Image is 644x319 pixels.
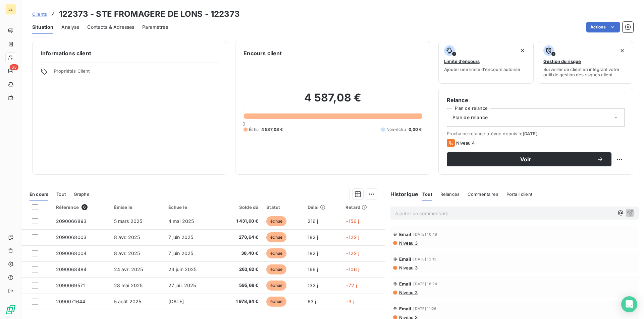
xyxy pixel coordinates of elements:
span: 278,64 € [222,234,259,241]
span: échue [266,216,286,226]
span: échue [266,281,286,291]
span: 2090069571 [56,283,85,288]
span: Paramètres [142,24,168,30]
div: Solde dû [222,205,259,210]
span: 182 j [308,250,318,256]
span: 8 avr. 2025 [114,250,140,256]
div: Échue le [168,205,214,210]
span: Email [399,281,412,287]
span: 595,68 € [222,282,259,289]
span: +106 j [345,266,359,272]
span: 1 431,60 € [222,218,259,225]
span: +122 j [345,234,359,240]
span: 0 [243,121,245,127]
span: [DATE] 10:48 [413,232,437,236]
span: 5 août 2025 [114,299,142,304]
div: Référence [56,204,106,210]
span: 1 978,94 € [222,298,259,305]
span: 4 mai 2025 [168,218,194,224]
span: 7 juin 2025 [168,234,194,240]
span: Voir [455,157,597,162]
span: échue [266,232,286,242]
span: Limite d’encours [444,59,480,64]
span: Tout [422,191,432,197]
span: [DATE] [168,299,184,304]
span: Tout [56,191,66,197]
span: Email [399,306,412,311]
span: Échu [249,127,259,133]
span: 2090068003 [56,234,87,240]
span: 166 j [308,266,318,272]
span: 263,82 € [222,266,259,273]
span: Ajouter une limite d’encours autorisé [444,67,520,72]
span: En cours [30,191,48,197]
span: échue [266,264,286,274]
span: Niveau 3 [398,265,418,270]
span: Surveiller ce client en intégrant votre outil de gestion des risques client. [543,67,628,77]
div: Retard [345,205,380,210]
span: 2090071644 [56,299,86,304]
span: 0,00 € [409,127,422,133]
span: +72 j [345,283,357,288]
h6: Relance [447,96,625,104]
span: Prochaine relance prévue depuis le [447,131,625,136]
span: Niveau 3 [398,240,418,246]
span: Gestion du risque [543,59,581,64]
span: échue [266,248,286,258]
span: 2090068484 [56,266,87,272]
span: 63 [10,64,18,70]
div: Émise le [114,205,160,210]
span: Analyse [61,24,79,30]
span: Commentaires [468,191,498,197]
span: 7 juin 2025 [168,250,194,256]
span: Email [399,232,412,237]
span: +3 j [345,299,354,304]
span: [DATE] 11:26 [413,307,436,311]
img: Logo LeanPay [5,304,16,315]
span: [DATE] 16:24 [413,282,437,286]
span: 63 j [308,299,316,304]
span: 182 j [308,234,318,240]
div: Open Intercom Messenger [621,296,637,312]
button: Actions [586,22,620,32]
span: Portail client [506,191,532,197]
span: Email [399,256,412,262]
span: Situation [32,24,53,30]
span: 216 j [308,218,318,224]
span: 4 587,08 € [261,127,283,133]
h3: 122373 - STE FROMAGERE DE LONS - 122373 [59,8,240,20]
span: +156 j [345,218,359,224]
span: Graphe [74,191,90,197]
span: échue [266,297,286,307]
span: 2090066893 [56,218,87,224]
span: Plan de relance [452,114,488,121]
button: Gestion du risqueSurveiller ce client en intégrant votre outil de gestion des risques client. [538,41,633,84]
span: 132 j [308,283,318,288]
span: 6 [82,204,88,210]
a: Clients [32,11,47,17]
span: 28 mai 2025 [114,283,143,288]
h2: 4 587,08 € [244,91,422,111]
div: Délai [308,205,338,210]
span: Contacts & Adresses [87,24,134,30]
button: Voir [447,152,611,166]
span: 38,40 € [222,250,259,257]
span: 8 avr. 2025 [114,234,140,240]
span: Propriétés Client [54,68,219,78]
span: 23 juin 2025 [168,266,197,272]
span: +122 j [345,250,359,256]
span: 5 mars 2025 [114,218,143,224]
span: Niveau 3 [398,290,418,295]
span: Non-échu [386,127,406,133]
div: LE [5,4,16,15]
span: [DATE] [523,131,538,136]
span: 24 avr. 2025 [114,266,143,272]
span: Niveau 4 [456,140,475,146]
button: Limite d’encoursAjouter une limite d’encours autorisé [438,41,534,84]
span: 2090068004 [56,250,87,256]
h6: Informations client [41,49,219,57]
span: Clients [32,11,47,17]
span: 27 juil. 2025 [168,283,196,288]
div: Statut [266,205,299,210]
h6: Encours client [244,49,282,57]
